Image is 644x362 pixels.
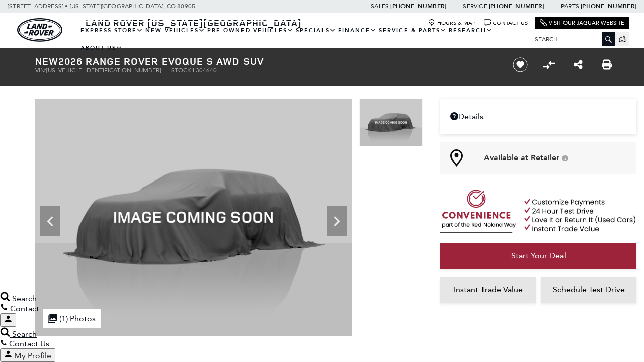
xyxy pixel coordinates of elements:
a: Contact Us [484,19,528,27]
a: New Vehicles [144,22,206,39]
span: Stock: [171,67,193,74]
span: Search [12,294,37,303]
a: land-rover [17,18,62,42]
a: Instant Trade Value [440,277,536,303]
span: Sales [371,3,389,10]
a: Details [450,112,626,121]
span: Land Rover [US_STATE][GEOGRAPHIC_DATA] [86,17,302,29]
a: Hours & Map [428,19,476,27]
a: [PHONE_NUMBER] [581,2,636,10]
a: Research [448,22,494,39]
span: Schedule Test Drive [553,285,625,294]
a: [PHONE_NUMBER] [489,2,544,10]
img: New 2026 Fuji White Land Rover S image 1 [35,99,352,336]
a: EXPRESS STORE [79,22,144,39]
span: Contact [10,304,39,313]
a: Finance [337,22,378,39]
span: My Profile [14,351,51,360]
img: Land Rover [17,18,62,42]
a: Start Your Deal [440,243,636,269]
span: Contact Us [9,339,49,348]
a: Land Rover [US_STATE][GEOGRAPHIC_DATA] [79,17,308,29]
nav: Main Navigation [79,22,527,57]
a: [PHONE_NUMBER] [390,2,446,10]
a: Schedule Test Drive [541,277,636,303]
span: Parts [561,3,579,10]
a: Service & Parts [378,22,448,39]
span: VIN: [35,67,46,74]
span: Available at Retailer [484,152,559,163]
span: [US_VEHICLE_IDENTIFICATION_NUMBER] [46,67,161,74]
span: Instant Trade Value [454,285,523,294]
span: Search [12,329,37,339]
button: Save vehicle [509,57,531,73]
h1: 2026 Range Rover Evoque S AWD SUV [35,56,496,67]
img: New 2026 Fuji White Land Rover S image 1 [359,99,423,146]
strong: New [35,54,58,68]
a: Specials [295,22,337,39]
button: Compare vehicle [541,57,556,72]
span: Start Your Deal [511,251,566,260]
img: Map Pin Icon [450,149,463,167]
a: Visit Our Jaguar Website [540,19,624,27]
a: [STREET_ADDRESS] • [US_STATE][GEOGRAPHIC_DATA], CO 80905 [8,3,195,10]
a: Print this New 2026 Range Rover Evoque S AWD SUV [602,59,612,71]
span: L304640 [193,67,217,74]
span: Service [463,3,487,10]
a: About Us [79,39,124,57]
input: Search [527,33,615,45]
div: Vehicle is in stock and ready for immediate delivery. Due to demand, availability is subject to c... [562,155,568,161]
a: Pre-Owned Vehicles [206,22,295,39]
a: Share this New 2026 Range Rover Evoque S AWD SUV [574,59,583,71]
